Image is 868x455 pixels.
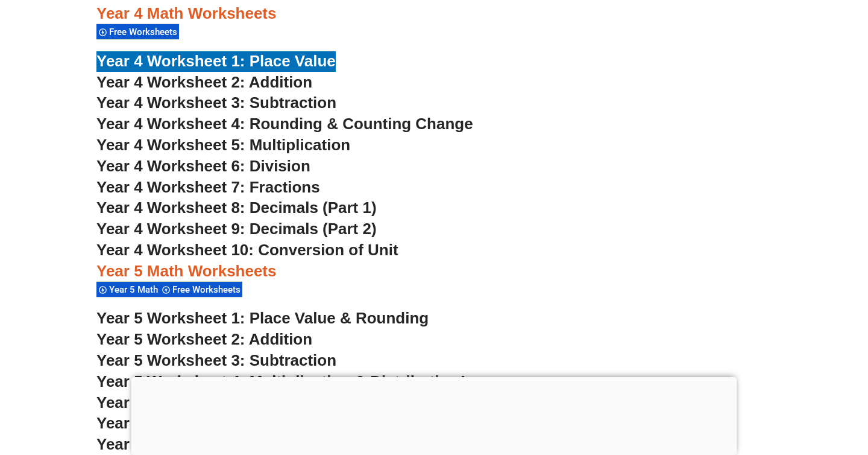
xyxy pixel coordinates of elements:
[96,393,310,412] a: Year 5 Worksheet 5: Division
[96,24,179,40] div: Free Worksheets
[96,94,336,112] a: Year 4 Worksheet 3: Subtraction
[109,27,181,37] span: Free Worksheets
[96,281,160,297] div: Year 5 Math
[131,377,737,452] iframe: Advertisement
[96,4,772,24] h3: Year 4 Math Worksheets
[160,281,242,297] div: Free Worksheets
[96,136,350,154] a: Year 4 Worksheet 5: Multiplication
[96,261,772,282] h3: Year 5 Math Worksheets
[661,319,868,455] iframe: Chat Widget
[96,220,377,238] a: Year 4 Worksheet 9: Decimals (Part 2)
[96,435,398,453] a: Year 5 Worksheet 7: Order of Operations
[96,115,473,133] a: Year 4 Worksheet 4: Rounding & Counting Change
[96,241,398,259] a: Year 4 Worksheet 10: Conversion of Unit
[96,199,377,217] a: Year 4 Worksheet 8: Decimals (Part 1)
[96,178,320,196] a: Year 4 Worksheet 7: Fractions
[172,284,244,295] span: Free Worksheets
[96,157,310,175] a: Year 4 Worksheet 6: Division
[96,330,312,348] a: Year 5 Worksheet 2: Addition
[96,351,336,369] a: Year 5 Worksheet 3: Subtraction
[96,73,312,91] a: Year 4 Worksheet 2: Addition
[96,309,429,327] a: Year 5 Worksheet 1: Place Value & Rounding
[96,52,336,70] a: Year 4 Worksheet 1: Place Value
[109,284,162,295] span: Year 5 Math
[96,414,455,432] a: Year 5 Worksheet 6: Negative & Absolute Values
[96,372,491,390] a: Year 5 Worksheet 4: Multiplication & Distributive Law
